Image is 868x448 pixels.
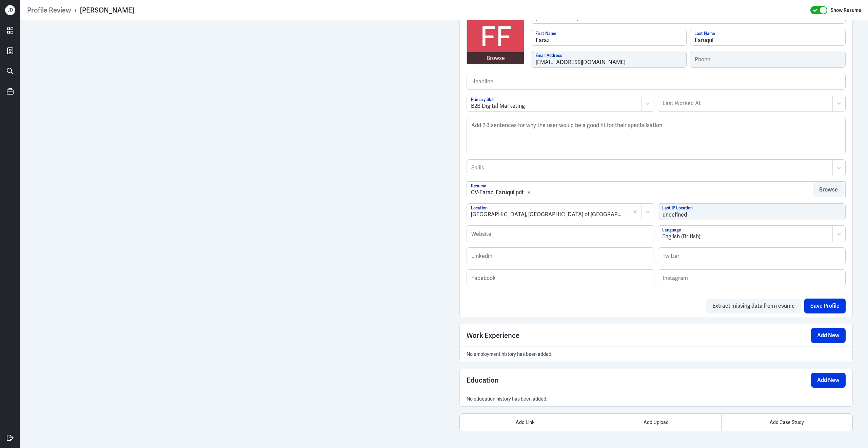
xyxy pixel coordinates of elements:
[706,299,801,313] button: Extract missing data from resume
[467,270,654,286] input: Facebook
[804,299,846,313] button: Save Profile
[658,204,845,220] input: Last IP Location
[690,51,845,67] input: Phone
[531,51,686,67] input: Email Address
[467,330,519,341] span: Work Experience
[71,6,80,15] p: ›
[531,29,686,45] input: First Name
[467,73,845,89] input: Headline
[813,182,844,197] button: Browse
[487,54,505,62] div: Browse
[658,248,845,264] input: Twitter
[471,188,524,197] div: CV-Faraz_Faruqui.pdf
[36,27,429,441] iframe: https://ppcdn.hiredigital.com/register/a41e8f9e/resumes/599896093/CV-Faraz_Faruqui.pdf?Expires=17...
[811,328,846,343] button: Add New
[690,29,845,45] input: Last Name
[811,373,846,388] button: Add New
[467,395,846,403] p: No education history has been added.
[467,375,499,385] span: Education
[27,6,71,15] a: Profile Review
[467,7,524,64] img: avatar.jpg
[591,414,722,431] div: Add Upload
[831,6,861,15] label: Show Resume
[80,6,134,15] div: [PERSON_NAME]
[658,270,845,286] input: Instagram
[721,414,852,431] div: Add Case Study
[467,226,654,242] input: Website
[5,5,15,15] div: J D
[467,248,654,264] input: Linkedin
[460,414,591,431] div: Add Link
[467,350,846,358] p: No employment history has been added.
